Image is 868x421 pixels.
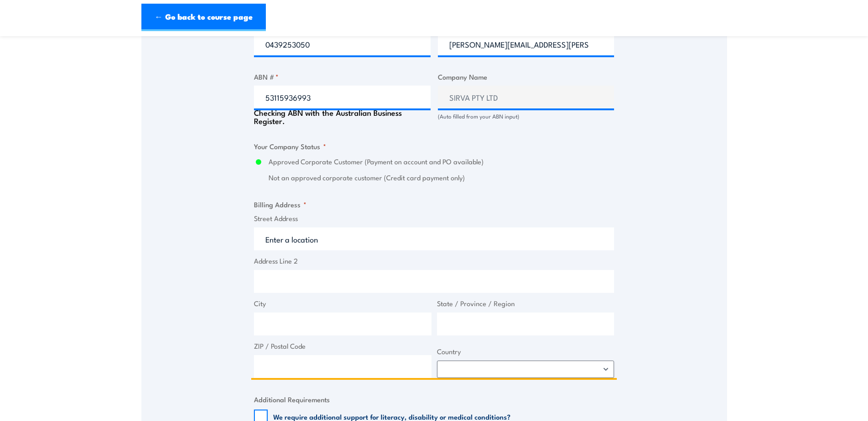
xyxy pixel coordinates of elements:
[254,213,614,224] label: Street Address
[254,298,431,309] label: City
[254,108,431,125] div: Checking ABN with the Australian Business Register.
[437,346,615,357] label: Country
[141,4,266,31] a: ← Go back to course page
[254,394,330,405] legend: Additional Requirements
[438,71,615,82] label: Company Name
[269,173,614,183] label: Not an approved corporate customer (Credit card payment only)
[254,256,614,266] label: Address Line 2
[254,341,431,351] label: ZIP / Postal Code
[254,141,326,151] legend: Your Company Status
[254,199,307,210] legend: Billing Address
[254,227,614,250] input: Enter a location
[437,298,615,309] label: State / Province / Region
[254,71,431,82] label: ABN #
[273,412,511,421] label: We require additional support for literacy, disability or medical conditions?
[438,112,615,121] div: (Auto filled from your ABN input)
[269,157,614,167] label: Approved Corporate Customer (Payment on account and PO available)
